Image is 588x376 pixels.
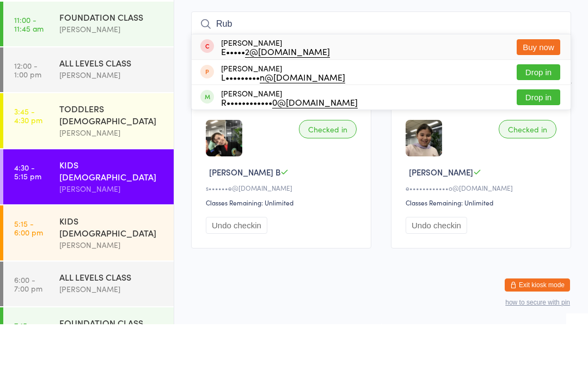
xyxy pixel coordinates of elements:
div: [PERSON_NAME] [59,335,164,347]
span: [PERSON_NAME] B [209,218,280,229]
div: KIDS [DEMOGRAPHIC_DATA] [59,210,164,234]
div: [PERSON_NAME] [59,178,164,191]
div: Events for [14,12,68,30]
div: e•••••••••••• [406,235,560,244]
time: 5:15 - 6:00 pm [14,271,43,288]
button: Undo checkin [406,269,467,286]
time: 12:00 - 1:00 pm [14,113,41,130]
img: image1719468593.png [206,172,242,208]
div: [PERSON_NAME] [221,141,358,158]
a: 4:30 -5:15 pmKIDS [DEMOGRAPHIC_DATA][PERSON_NAME] [3,201,174,256]
a: 6:00 -7:00 pmALL LEVELS CLASS[PERSON_NAME] [3,313,174,358]
div: L••••••••• [221,124,345,133]
a: 3:45 -4:30 pmTODDLERS [DEMOGRAPHIC_DATA][PERSON_NAME] [3,145,174,200]
img: image1747028769.png [406,172,442,208]
button: Buy now [517,91,560,107]
a: 12:00 -1:00 pmALL LEVELS CLASS[PERSON_NAME] [3,99,174,144]
span: [PERSON_NAME] [191,26,554,37]
div: [PERSON_NAME] [59,120,164,133]
div: KIDS [DEMOGRAPHIC_DATA] [59,266,164,290]
span: BRADDAH JIU - [PERSON_NAME] [191,37,571,48]
span: [DATE] 4:30pm [191,15,554,26]
button: how to secure with pin [505,350,570,358]
div: E••••• [221,99,330,107]
button: Undo checkin [206,269,267,286]
a: [DATE] [14,30,41,42]
button: Drop in [517,141,560,157]
div: R•••••••••••• [221,149,358,158]
div: Checked in [299,172,357,190]
div: ALL LEVELS CLASS [59,108,164,120]
div: [PERSON_NAME] [221,116,345,133]
time: 11:00 - 11:45 am [14,67,44,84]
button: Exit kiosk mode [505,330,570,343]
div: [PERSON_NAME] [59,75,164,87]
div: Any location [78,30,132,42]
div: Classes Remaining: Unlimited [406,250,560,259]
div: FOUNDATION CLASS [59,63,164,75]
input: Search [191,63,571,88]
div: ALL LEVELS CLASS [59,323,164,335]
time: 6:00 - 7:00 pm [14,327,42,344]
button: Drop in [517,116,560,132]
div: Classes Remaining: Unlimited [206,250,360,259]
div: [PERSON_NAME] [221,90,330,107]
div: [PERSON_NAME] [59,290,164,303]
a: 11:00 -11:45 amFOUNDATION CLASS[PERSON_NAME] [3,53,174,98]
time: 3:45 - 4:30 pm [14,159,42,176]
div: TODDLERS [DEMOGRAPHIC_DATA] [59,154,164,178]
div: Checked in [499,172,556,190]
span: [PERSON_NAME] [409,218,473,229]
div: At [78,12,132,30]
time: 4:30 - 5:15 pm [14,215,41,232]
a: 5:15 -6:00 pmKIDS [DEMOGRAPHIC_DATA][PERSON_NAME] [3,257,174,312]
div: [PERSON_NAME] [59,234,164,247]
div: s•••••• [206,235,360,244]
